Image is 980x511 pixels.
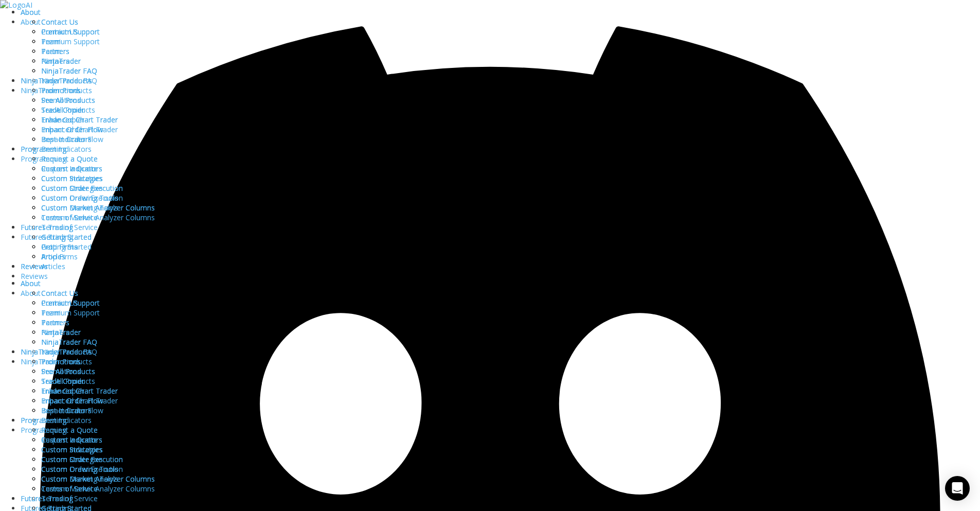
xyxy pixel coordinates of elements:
[41,337,97,347] a: NinjaTrader FAQ
[41,95,95,105] a: See All Products
[41,396,103,406] a: Impact Order Flow
[41,484,98,494] a: Terms of Service
[41,232,92,242] a: Getting Started
[21,261,48,271] a: Reviews
[945,476,970,501] div: Open Intercom Messenger
[21,288,980,347] ul: About
[41,327,81,337] a: NinjaTrader
[41,17,78,27] a: Contact Us
[21,278,41,288] a: About
[41,125,103,134] a: Impact Order Flow
[41,173,103,183] a: Custom Strategies
[41,154,98,164] a: Request a Quote
[41,183,123,193] a: Custom Order Execution
[21,76,92,85] a: NinjaTrader Products
[41,406,92,415] a: Best Indicators
[21,144,66,154] a: Programming
[41,288,78,298] a: Contact Us
[21,494,73,503] a: Futures Trading
[21,347,92,357] a: NinjaTrader Products
[41,318,69,327] a: Partners
[21,357,980,415] ul: NinjaTrader Products
[41,203,155,213] a: Custom Market Analyzer Columns
[21,17,980,76] ul: About
[41,56,81,66] a: NinjaTrader
[41,115,118,125] a: Enhanced Chart Trader
[41,474,155,484] a: Custom Market Analyzer Columns
[21,425,980,494] ul: Programming
[41,37,61,46] a: Team
[41,134,92,144] a: Best Indicators
[21,222,73,232] a: Futures Trading
[21,232,980,261] ul: Futures Trading
[41,105,84,115] a: Trade Copier
[41,66,97,76] a: NinjaTrader FAQ
[21,154,980,222] ul: Programming
[41,464,118,474] a: Custom Drawing Tools
[41,164,102,173] a: Custom Indicators
[41,298,100,308] a: Premium Support
[41,454,123,464] a: Custom Order Execution
[41,366,95,376] a: See All Products
[41,85,81,95] a: Promotions
[41,27,100,37] a: Premium Support
[41,252,65,261] a: Articles
[41,308,61,318] a: Team
[41,425,98,435] a: Request a Quote
[21,415,66,425] a: Programming
[41,193,118,203] a: Custom Drawing Tools
[21,7,41,17] a: About
[41,213,98,222] a: Terms of Service
[41,435,102,445] a: Custom Indicators
[41,445,103,454] a: Custom Strategies
[41,357,81,366] a: Promotions
[21,85,980,144] ul: NinjaTrader Products
[41,386,118,396] a: Enhanced Chart Trader
[41,376,84,386] a: Trade Copier
[41,242,78,252] a: Prop Firms
[41,46,69,56] a: Partners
